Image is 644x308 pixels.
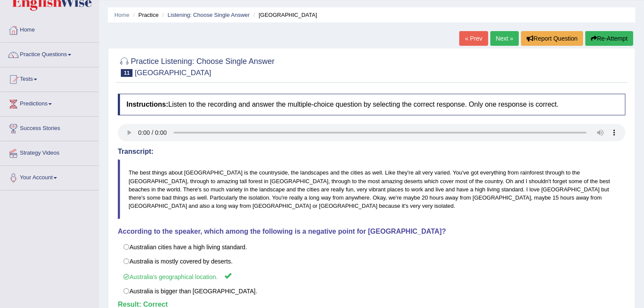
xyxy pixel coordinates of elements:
[459,31,488,46] a: « Prev
[0,117,99,138] a: Success Stories
[118,268,625,284] label: Australia's geographical location.
[118,159,625,219] blockquote: The best things about [GEOGRAPHIC_DATA] is the countryside, the landscapes and the cities as well...
[126,101,168,108] b: Instructions:
[118,284,625,298] label: Australia is bigger than [GEOGRAPHIC_DATA].
[0,43,99,64] a: Practice Questions
[118,240,625,254] label: Australian cities have a high living standard.
[118,148,625,156] h4: Transcript:
[521,31,583,46] button: Report Question
[167,12,249,18] a: Listening: Choose Single Answer
[490,31,519,46] a: Next »
[114,12,129,18] a: Home
[118,55,275,77] h2: Practice Listening: Choose Single Answer
[118,228,625,235] h4: According to the speaker, which among the following is a negative point for [GEOGRAPHIC_DATA]?
[0,141,99,163] a: Strategy Videos
[0,18,99,40] a: Home
[121,69,133,77] span: 11
[118,94,625,115] h4: Listen to the recording and answer the multiple-choice question by selecting the correct response...
[135,69,211,77] small: [GEOGRAPHIC_DATA]
[585,31,633,46] button: Re-Attempt
[0,92,99,114] a: Predictions
[0,166,99,187] a: Your Account
[118,254,625,269] label: Australia is mostly covered by deserts.
[0,67,99,89] a: Tests
[131,11,158,19] li: Practice
[251,11,317,19] li: [GEOGRAPHIC_DATA]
